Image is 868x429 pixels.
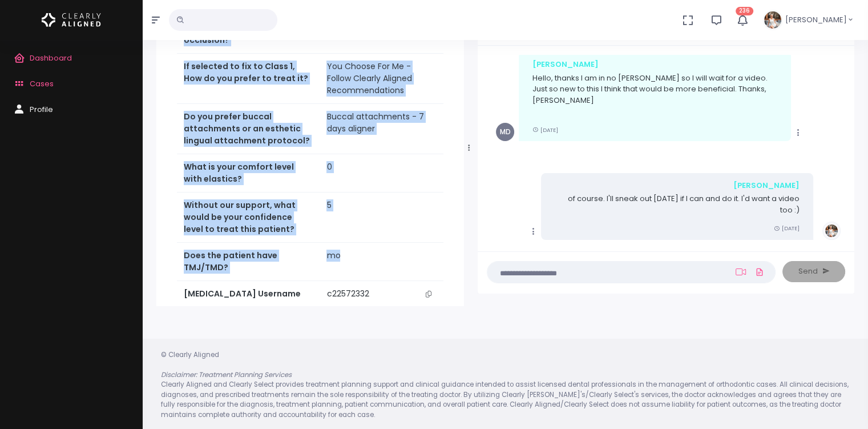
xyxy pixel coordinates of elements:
th: [MEDICAL_DATA] Username [177,281,320,308]
span: Cases [30,78,54,89]
div: scrollable content [487,55,845,240]
td: 0 [320,154,443,193]
td: Buccal attachments - 7 days aligner [320,104,443,154]
div: © Clearly Aligned Clearly Aligned and Clearly Select provides treatment planning support and clin... [150,350,861,420]
th: Does the patient have TMJ/TMD? [177,243,320,281]
a: Add Files [753,262,766,282]
td: mo [320,243,443,281]
em: Disclaimer: Treatment Planning Services [161,370,292,379]
img: Header Avatar [762,10,783,30]
p: Hello, thanks I am in no [PERSON_NAME] so I will wait for a video. Just so new to this I think th... [532,73,777,117]
td: c22572332 [320,281,443,307]
small: [DATE] [532,126,558,134]
small: [DATE] [774,224,800,232]
td: 5 [320,193,443,243]
div: [PERSON_NAME] [532,59,777,70]
th: What is your comfort level with elastics? [177,154,320,193]
th: Do you prefer buccal attachments or an esthetic lingual attachment protocol? [177,104,320,154]
p: of course. I'll sneak out [DATE] if I can and do it. I'd want a video too :) [555,193,800,215]
th: If selected to fix to Class 1, How do you prefer to treat it? [177,54,320,104]
span: MD [496,123,514,141]
span: 236 [736,7,753,15]
th: Without our support, what would be your confidence level to treat this patient? [177,193,320,243]
span: Profile [30,104,53,115]
span: Dashboard [30,53,72,63]
a: Add Loom Video [733,267,748,276]
div: [PERSON_NAME] [555,180,800,191]
span: [PERSON_NAME] [785,14,847,26]
td: You Choose For Me - Follow Clearly Aligned Recommendations [320,54,443,104]
img: Logo Horizontal [42,8,101,32]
